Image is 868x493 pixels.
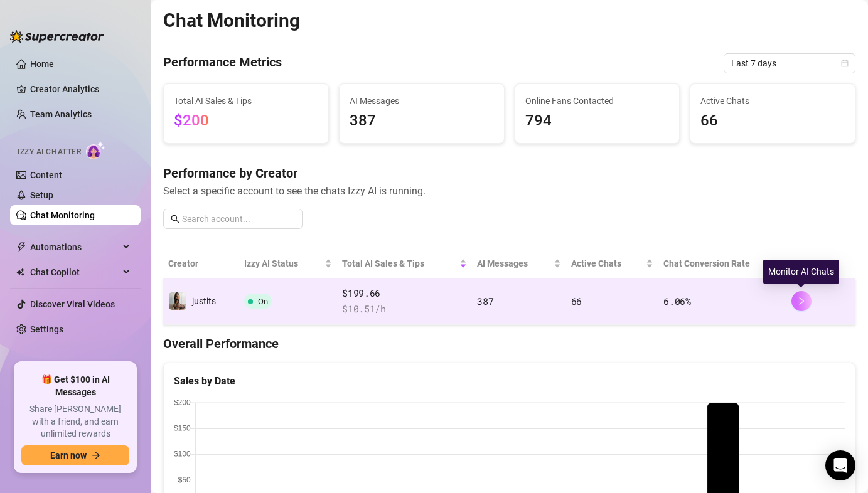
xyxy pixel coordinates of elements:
th: AI Messages [472,249,565,278]
span: Automations [30,237,119,257]
span: Izzy AI Status [244,257,322,270]
span: Active Chats [571,257,644,270]
span: 794 [525,109,670,133]
span: 🎁 Get $100 in AI Messages [21,374,129,398]
span: Active Chats [700,94,845,108]
h4: Overall Performance [163,335,855,353]
span: arrow-right [92,451,100,460]
span: calendar [841,60,849,67]
span: search [171,215,179,223]
button: right [791,291,812,311]
span: AI Messages [350,94,494,108]
span: On [258,297,268,306]
span: Select a specific account to see the chats Izzy AI is running. [163,183,855,199]
span: 387 [477,295,493,307]
th: Total AI Sales & Tips [337,249,472,278]
div: Open Intercom Messenger [825,450,855,480]
th: Active Chats [566,249,659,278]
th: Creator [163,249,239,278]
a: Content [30,170,62,180]
span: $199.66 [342,286,467,301]
img: logo-BBDzfeDw.svg [10,30,104,43]
a: Settings [30,324,63,334]
img: AI Chatter [86,141,105,159]
th: Izzy AI Status [239,249,337,278]
img: Chat Copilot [16,268,24,277]
div: Monitor AI Chats [763,260,839,284]
span: Earn now [50,450,87,460]
a: Team Analytics [30,109,92,119]
span: Chat Copilot [30,262,119,282]
span: 6.06 % [663,295,691,307]
span: 387 [350,109,494,133]
span: Izzy AI Chatter [18,146,81,158]
span: Online Fans Contacted [525,94,670,108]
span: Last 7 days [731,54,848,73]
span: $ 10.51 /h [342,302,467,317]
a: Chat Monitoring [30,210,95,220]
a: Creator Analytics [30,79,131,99]
a: Home [30,59,54,69]
span: Total AI Sales & Tips [342,257,457,270]
span: 66 [571,295,582,307]
span: justits [192,296,216,306]
a: Discover Viral Videos [30,299,115,309]
h4: Performance by Creator [163,164,855,182]
a: Setup [30,190,53,200]
span: 66 [700,109,845,133]
img: justits [169,292,186,310]
button: Earn nowarrow-right [21,445,129,465]
span: Total AI Sales & Tips [174,94,318,108]
span: $200 [174,112,209,129]
h4: Performance Metrics [163,53,282,73]
div: Sales by Date [174,373,845,389]
h2: Chat Monitoring [163,9,300,33]
input: Search account... [182,212,295,226]
th: Chat Conversion Rate [658,249,786,278]
span: thunderbolt [16,242,26,252]
span: right [797,297,806,305]
span: AI Messages [477,257,550,270]
span: Share [PERSON_NAME] with a friend, and earn unlimited rewards [21,403,129,440]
